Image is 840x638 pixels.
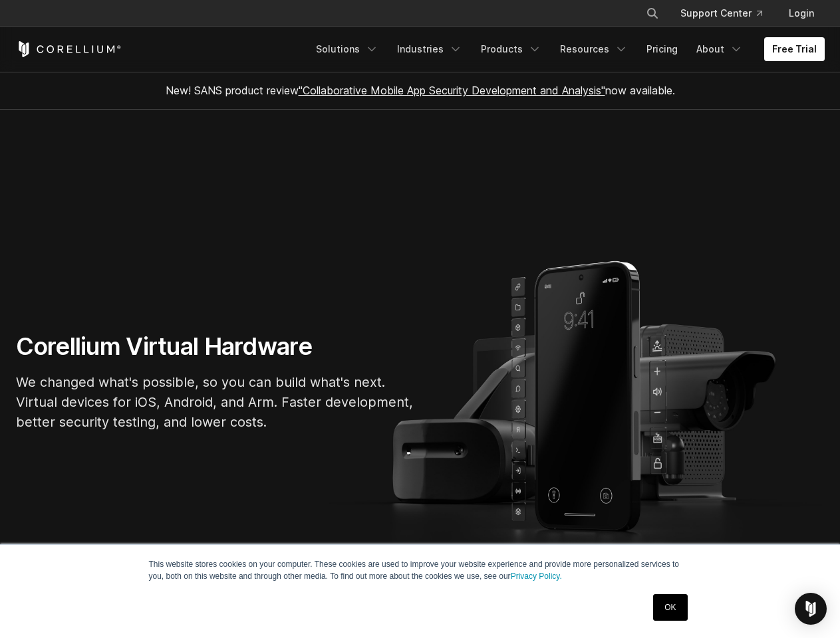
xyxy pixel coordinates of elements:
a: Industries [389,37,470,61]
h1: Corellium Virtual Hardware [16,332,415,362]
a: Resources [552,37,636,61]
a: Corellium Home [16,41,122,57]
a: Products [473,37,549,61]
div: Navigation Menu [308,37,825,61]
a: Support Center [670,1,773,25]
a: Login [778,1,825,25]
div: Open Intercom Messenger [795,593,827,625]
button: Search [640,1,664,25]
a: Pricing [638,37,686,61]
a: Solutions [308,37,386,61]
span: New! SANS product review now available. [166,84,675,97]
p: We changed what's possible, so you can build what's next. Virtual devices for iOS, Android, and A... [16,372,415,432]
a: Privacy Policy. [511,572,562,581]
a: "Collaborative Mobile App Security Development and Analysis" [299,84,605,97]
p: This website stores cookies on your computer. These cookies are used to improve your website expe... [149,558,692,582]
a: OK [653,594,687,621]
a: About [688,37,751,61]
div: Navigation Menu [630,1,825,25]
a: Free Trial [764,37,825,61]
